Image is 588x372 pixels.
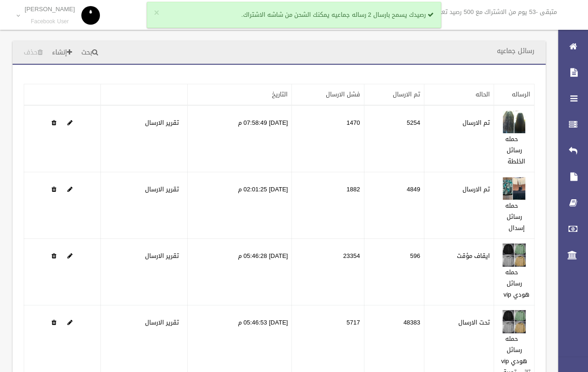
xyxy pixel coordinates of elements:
td: 1882 [292,172,364,239]
a: التاريخ [272,88,288,100]
a: Edit [67,183,73,195]
header: رسائل جماعيه [486,42,546,60]
a: Edit [502,183,526,195]
div: رصيدك يسمح بارسال 2 رساله جماعيه يمكنك الشحن من شاشه الاشتراك. [147,2,441,28]
td: 23354 [292,239,364,305]
img: 638738525183401005.jpg [502,310,526,333]
a: Edit [502,317,526,328]
td: 596 [364,239,424,305]
label: تم الارسال [462,117,490,129]
img: 638738408029198757.jpg [502,177,526,200]
img: 638737749740156587.jpg [502,110,526,134]
a: حمله رسائل إسدال [505,200,525,234]
a: حمله رسائل هودي vip [503,266,529,300]
td: [DATE] 05:46:28 م [188,239,292,305]
a: إنشاء [48,44,76,61]
th: الحاله [424,84,494,106]
a: تقرير الارسال [145,317,179,328]
td: 5254 [364,105,424,172]
a: تم الارسال [393,88,420,100]
th: الرساله [494,84,535,106]
img: 638738467954463621.jpg [502,243,526,267]
small: Facebook User [25,18,75,25]
td: [DATE] 02:01:25 م [188,172,292,239]
a: حمله رسائل الخلطة [505,133,525,167]
a: فشل الارسال [326,88,360,100]
a: Edit [502,250,526,262]
a: Edit [67,117,73,129]
label: تحت الارسال [458,317,490,328]
label: تم الارسال [462,184,490,195]
a: Edit [502,117,526,129]
p: [PERSON_NAME] [25,6,75,13]
a: تقرير الارسال [145,183,179,195]
a: تقرير الارسال [145,250,179,262]
label: ايقاف مؤقت [457,250,490,262]
td: 4849 [364,172,424,239]
a: Edit [67,250,73,262]
a: تقرير الارسال [145,117,179,129]
td: 1470 [292,105,364,172]
button: × [154,8,159,18]
a: Edit [67,317,73,328]
td: [DATE] 07:58:49 م [188,105,292,172]
a: بحث [78,44,102,61]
